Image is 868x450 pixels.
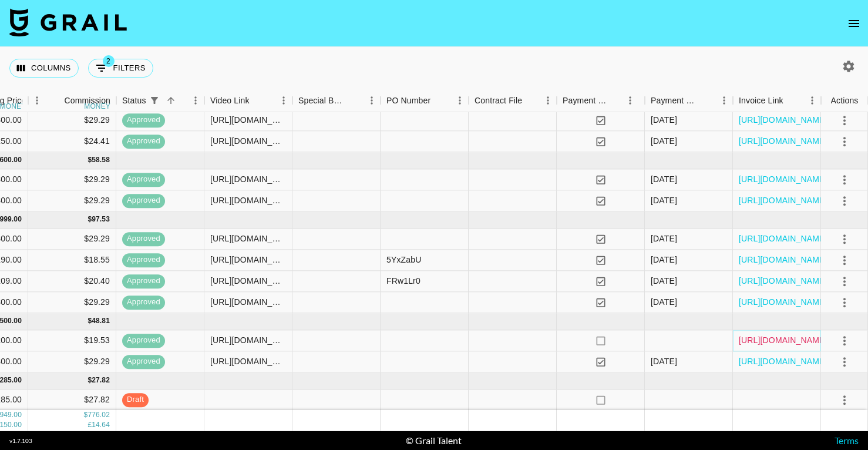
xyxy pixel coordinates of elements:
div: $29.29 [28,292,116,313]
span: approved [122,115,165,126]
button: Sort [346,92,363,109]
div: https://www.tiktok.com/@delvinaahm/video/7535041990833065238 [210,254,286,266]
div: $24.41 [28,131,116,152]
a: [URL][DOMAIN_NAME] [739,115,827,126]
button: Sort [699,92,715,109]
div: 22/07/2025 [651,195,677,207]
div: $ [88,317,92,327]
div: Payment Sent Date [645,89,733,112]
div: 07/07/2025 [651,174,677,186]
button: Menu [363,92,381,109]
div: Contract File [475,89,522,112]
button: open drawer [842,12,866,35]
button: Menu [451,92,469,109]
div: $27.82 [28,389,116,411]
button: Menu [275,92,292,109]
span: approved [122,357,165,368]
div: $29.29 [28,351,116,372]
div: 26/06/2025 [651,115,677,126]
button: select merge strategy [835,271,854,291]
div: Invoice Link [733,89,821,112]
div: $29.29 [28,229,116,250]
div: Commission [64,89,110,112]
span: draft [122,395,149,406]
button: select merge strategy [835,191,854,211]
div: 58.58 [92,156,110,166]
button: select merge strategy [835,352,854,372]
div: 03/07/2025 [651,136,677,147]
button: select merge strategy [835,110,854,130]
div: 08/09/2025 [651,356,677,368]
a: Terms [835,435,859,446]
span: approved [122,136,165,147]
span: approved [122,276,165,287]
div: £ [88,421,92,431]
div: https://www.tiktok.com/@delvinaahm/video/7528137409452739842 [210,195,286,207]
button: Sort [163,92,179,109]
button: select merge strategy [835,132,854,152]
div: Contract File [469,89,557,112]
span: approved [122,255,165,266]
div: 06/08/2025 [651,254,677,266]
div: Special Booking Type [292,89,381,112]
a: [URL][DOMAIN_NAME] [739,195,827,207]
button: Show filters [88,59,153,78]
div: Actions [831,89,859,112]
button: Menu [28,92,46,109]
span: 2 [103,55,115,67]
button: select merge strategy [835,229,854,249]
div: $20.40 [28,271,116,292]
div: 5YxZabU [386,254,421,266]
a: [URL][DOMAIN_NAME] [739,233,827,245]
div: Status [116,89,204,112]
button: Sort [250,92,266,109]
button: select merge strategy [835,293,854,313]
div: https://www.tiktok.com/@delvinaahm/video/7535041475210448150 [210,233,286,245]
a: [URL][DOMAIN_NAME] [739,174,827,186]
div: $29.29 [28,190,116,211]
button: Sort [608,92,625,109]
button: Select columns [9,59,79,78]
button: Sort [48,92,64,109]
div: $ [84,411,88,421]
div: https://www.instagram.com/reel/DNEMG05Kcwq/?igsh=MTQ3d2k4amN4MzRr [210,276,286,287]
div: 06/08/2025 [651,233,677,245]
span: approved [122,174,165,186]
div: © Grail Talent [406,435,462,446]
div: Invoice Link [739,89,783,112]
div: Payment Sent [557,89,645,112]
a: [URL][DOMAIN_NAME] [739,276,827,287]
div: https://www.tiktok.com/@delvinaahm/video/7519246247362956566 [210,115,286,126]
span: approved [122,234,165,245]
div: Special Booking Type [298,89,346,112]
a: [URL][DOMAIN_NAME] [739,254,827,266]
div: Video Link [204,89,292,112]
div: money [84,103,110,110]
button: Show filters [146,92,163,109]
a: [URL][DOMAIN_NAME] [739,335,827,347]
a: [URL][DOMAIN_NAME] [739,136,827,147]
a: [URL][DOMAIN_NAME] [739,297,827,308]
img: Grail Talent [9,8,127,36]
span: approved [122,335,165,347]
div: https://www.tiktok.com/@delvinaahm/video/7522504544157175062 [210,174,286,186]
div: $ [88,376,92,386]
div: Payment Sent Date [651,89,699,112]
div: https://www.tiktok.com/@delvinaahm/video/7522075710580591894 [210,136,286,147]
div: Actions [821,89,868,112]
button: select merge strategy [835,390,854,410]
span: approved [122,196,165,207]
button: Sort [783,92,800,109]
div: https://www.tiktok.com/@delvinaahm/video/7546615240784481558?_t=ZN-8zTZzqm9EO2&_r=1 [210,356,286,368]
div: $ [88,215,92,225]
div: Status [122,89,146,112]
div: $29.29 [28,169,116,190]
button: select merge strategy [835,170,854,190]
div: FRw1Lr0 [386,276,420,287]
button: Menu [539,92,557,109]
button: Menu [621,92,639,109]
div: 14/08/2025 [651,297,677,308]
div: $ [88,156,92,166]
div: 1 active filter [146,92,163,109]
div: 27.82 [92,376,110,386]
